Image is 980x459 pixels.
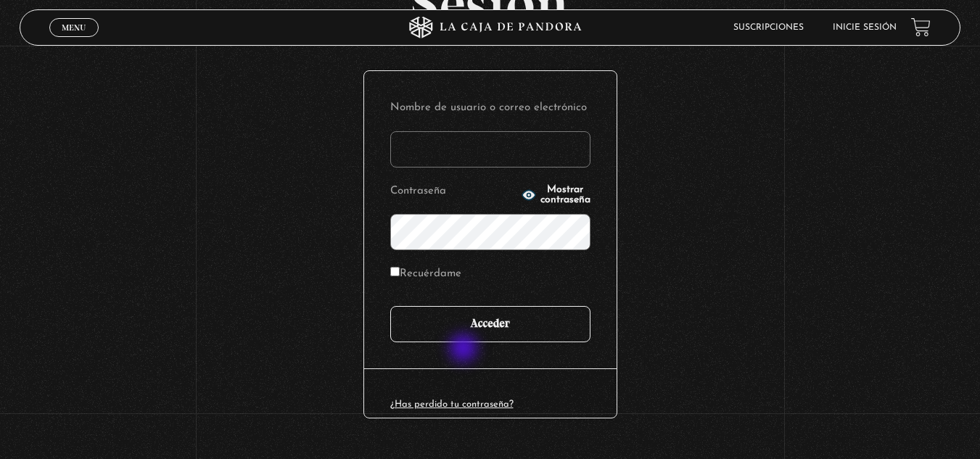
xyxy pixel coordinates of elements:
[833,23,897,32] a: Inicie sesión
[390,181,517,203] label: Contraseña
[57,35,91,45] span: Cerrar
[62,23,86,32] span: Menu
[733,23,804,32] a: Suscripciones
[540,185,590,205] span: Mostrar contraseña
[390,400,514,409] a: ¿Has perdido tu contraseña?
[390,306,590,342] input: Acceder
[390,263,461,286] label: Recuérdame
[390,97,590,120] label: Nombre de usuario o correo electrónico
[390,267,400,276] input: Recuérdame
[522,185,590,205] button: Mostrar contraseña
[911,17,931,37] a: View your shopping cart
